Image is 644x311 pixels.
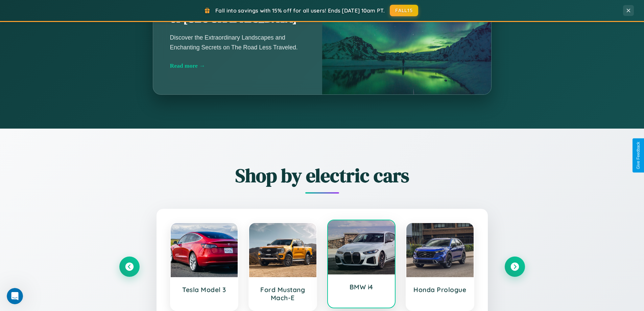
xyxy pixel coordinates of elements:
h2: Shop by electric cars [119,162,525,188]
h3: Honda Prologue [413,286,467,294]
h3: Ford Mustang Mach-E [256,286,310,302]
p: Discover the Extraordinary Landscapes and Enchanting Secrets on The Road Less Traveled. [170,33,305,52]
h3: BMW i4 [335,283,388,291]
div: Read more → [170,62,305,69]
span: Fall into savings with 15% off for all users! Ends [DATE] 10am PT. [215,7,385,14]
iframe: Intercom live chat [7,288,23,304]
h3: Tesla Model 3 [177,286,231,294]
div: Give Feedback [636,142,641,169]
button: FALL15 [390,5,418,16]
